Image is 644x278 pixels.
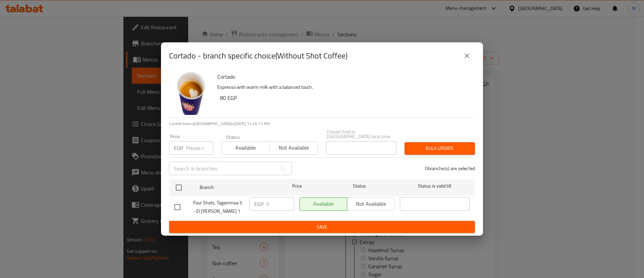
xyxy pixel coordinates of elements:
[186,141,213,155] input: Please enter price
[174,223,470,231] span: Save
[193,199,244,215] span: Four Shots, Tagammoa 5 - El [PERSON_NAME] 1
[217,83,470,91] p: Espresso with warm milk with a balanced touch.
[169,221,475,233] button: Save
[272,143,315,153] span: Not available
[325,182,394,190] span: Status
[169,121,475,127] p: Current time in [GEOGRAPHIC_DATA] is [DATE] 12:26:11 PM
[200,183,269,192] span: Branch
[275,182,319,190] span: Price
[266,197,294,211] input: Please enter price
[269,141,318,155] button: Not available
[254,200,264,208] p: EGP
[169,50,347,61] h2: Cortado - branch specific choice(Without Shot Coffee)
[220,93,470,103] h6: 80 EGP
[405,142,475,155] button: Bulk update
[459,48,475,64] button: close
[174,144,183,152] p: EGP
[217,72,470,81] h6: Cortado
[410,144,470,153] span: Bulk update
[425,165,475,172] p: 0 branche(s) are selected
[169,72,212,115] img: Cortado
[169,162,276,175] input: Search in branches
[224,143,267,153] span: Available
[221,141,270,155] button: Available
[400,182,470,190] span: Status is valid till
